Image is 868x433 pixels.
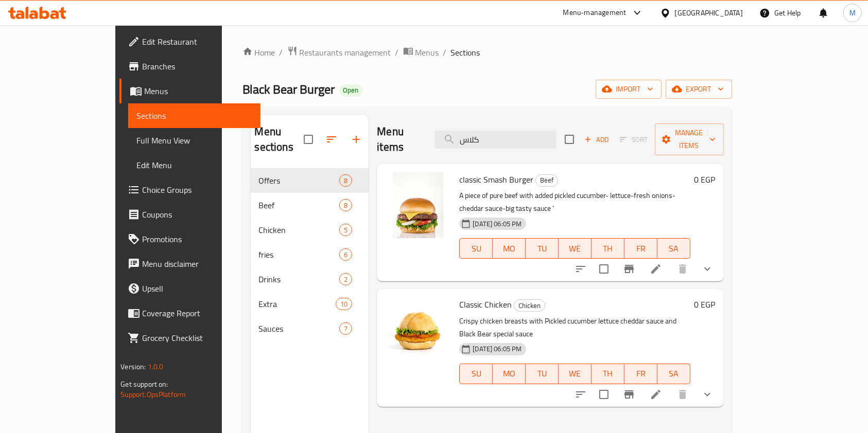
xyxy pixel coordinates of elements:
[593,258,615,280] span: Select to update
[142,35,252,48] span: Edit Restaurant
[340,250,352,260] span: 6
[377,124,422,155] h2: Menu items
[136,159,252,171] span: Edit Menu
[340,225,352,235] span: 5
[259,322,340,335] span: Sauces
[242,78,335,101] span: Black Bear Burger
[259,199,340,211] span: Beef
[340,324,352,334] span: 7
[119,227,261,251] a: Promotions
[530,366,554,381] span: TU
[849,7,856,19] span: M
[695,257,720,281] button: show more
[459,172,533,187] span: classic Smash Burger
[385,172,451,238] img: classic Smash Burger
[464,366,489,381] span: SU
[340,176,352,186] span: 8
[280,46,283,59] li: /
[666,80,732,99] button: export
[580,132,613,148] span: Add item
[339,199,352,211] div: items
[613,132,655,148] span: Select section first
[251,164,369,345] nav: Menu sections
[319,127,344,152] span: Sort sections
[514,299,545,312] div: Chicken
[657,238,690,259] button: SA
[655,123,724,155] button: Manage items
[119,79,261,103] a: Menus
[259,224,340,236] span: Chicken
[701,263,714,275] svg: Show Choices
[459,364,493,384] button: SU
[119,276,261,301] a: Upsell
[242,46,732,59] nav: breadcrumb
[493,364,526,384] button: MO
[468,219,526,229] span: [DATE] 06:05 PM
[592,364,624,384] button: TH
[339,86,363,95] span: Open
[459,189,690,215] p: A piece of pure beef with added pickled cucumber- lettuce-fresh onions-cheddar sauce-big tasty sa...
[120,388,186,401] a: Support.OpsPlatform
[259,248,340,261] div: fries
[385,297,451,363] img: Classic Chicken
[695,172,716,187] h6: 0 EGP
[120,377,168,391] span: Get support on:
[259,273,340,285] span: Drinks
[251,193,369,218] div: Beef8
[259,298,336,310] div: Extra
[596,366,620,381] span: TH
[142,332,252,344] span: Grocery Checklist
[142,60,252,73] span: Branches
[497,241,522,256] span: MO
[596,241,620,256] span: TH
[336,299,352,309] span: 10
[119,29,261,54] a: Edit Restaurant
[526,238,559,259] button: TU
[459,297,512,312] span: Classic Chicken
[300,46,391,59] span: Restaurants management
[695,382,720,407] button: show more
[497,366,522,381] span: MO
[142,208,252,221] span: Coupons
[580,132,613,148] button: Add
[695,297,716,312] h6: 0 EGP
[251,242,369,267] div: fries6
[403,46,439,59] a: Menus
[563,241,587,256] span: WE
[592,238,624,259] button: TH
[535,174,558,187] div: Beef
[119,251,261,276] a: Menu disclaimer
[251,316,369,341] div: Sauces7
[443,46,447,59] li: /
[674,83,724,96] span: export
[657,364,690,384] button: SA
[128,153,261,177] a: Edit Menu
[119,301,261,326] a: Coverage Report
[340,201,352,210] span: 8
[251,292,369,316] div: Extra10
[617,257,641,281] button: Branch-specific-item
[624,364,657,384] button: FR
[251,267,369,292] div: Drinks2
[339,248,352,261] div: items
[670,257,695,281] button: delete
[670,382,695,407] button: delete
[259,174,340,187] span: Offers
[593,384,615,405] span: Select to update
[617,382,641,407] button: Branch-specific-item
[340,275,352,284] span: 2
[339,224,352,236] div: items
[662,241,686,256] span: SA
[464,241,489,256] span: SU
[493,238,526,259] button: MO
[128,103,261,128] a: Sections
[298,129,319,150] span: Select all sections
[136,134,252,147] span: Full Menu View
[251,168,369,193] div: Offers8
[120,360,146,373] span: Version:
[451,46,480,59] span: Sections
